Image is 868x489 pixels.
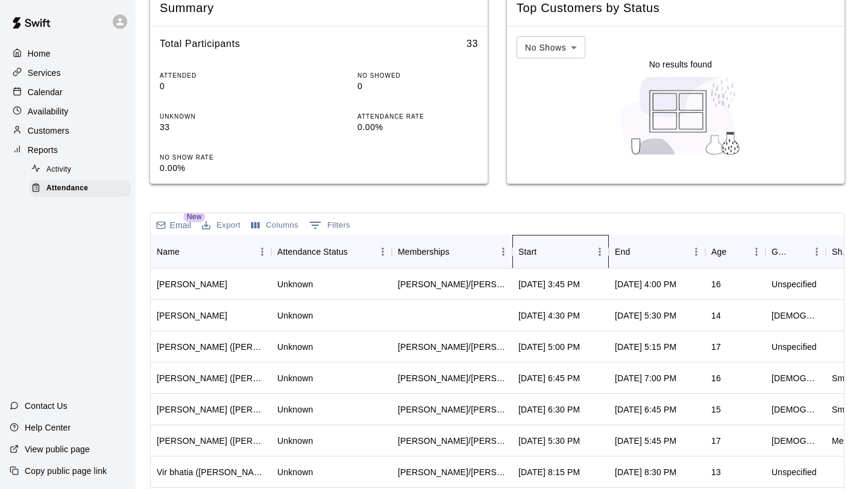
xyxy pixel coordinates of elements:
button: Sort [536,243,553,260]
div: Sep 18, 2025, 5:30 PM [615,310,676,322]
div: Unknown [277,403,313,416]
span: New [183,211,205,222]
button: Menu [808,243,826,261]
div: Liam Egan [157,278,227,290]
p: Availability [28,105,69,117]
a: Reports [10,141,126,159]
div: Tom/Mike - 6 Month Membership - 2x per week [398,435,506,447]
button: Email [153,217,194,234]
span: Activity [46,164,71,176]
div: Sep 18, 2025, 5:00 PM [518,341,580,353]
div: Unknown [277,466,313,478]
div: Sep 18, 2025, 3:45 PM [518,278,580,290]
div: Age [711,235,726,269]
div: Male [772,403,820,416]
div: 16 [711,372,721,384]
p: Customers [28,125,69,137]
p: Email [170,219,192,231]
div: Sep 18, 2025, 8:30 PM [615,466,676,478]
div: 16 [711,278,721,290]
div: Male [772,435,820,447]
div: Gender [766,235,826,269]
div: Jack McLoughlin (David Mcloughlin) [157,341,265,353]
div: Sep 18, 2025, 6:45 PM [615,403,676,416]
div: Sep 18, 2025, 5:15 PM [615,341,676,353]
div: Unknown [277,278,313,290]
p: Home [28,48,51,60]
img: Nothing to see here [613,70,749,161]
a: Availability [10,102,126,120]
div: Medium [832,435,863,447]
div: Unspecified [772,466,817,478]
div: Tom/Mike - Month to Month Membership - 2x per week, Todd/Brad - Month to Month Membership - 2x pe... [398,403,506,416]
p: ATTENDED [160,71,280,80]
div: Sep 18, 2025, 4:00 PM [615,278,676,290]
button: Sort [348,243,365,260]
div: Activity [29,161,131,178]
div: Unspecified [772,278,817,290]
div: Vir bhatia (Vir Bhatia) [157,466,265,478]
div: Todd/Brad - Full Year Member Unlimited [398,466,506,478]
div: Services [10,64,126,82]
button: Export [199,216,244,235]
div: Sep 18, 2025, 7:00 PM [615,372,676,384]
div: Sep 18, 2025, 6:30 PM [518,403,580,416]
div: Connor Clarke [157,310,227,322]
p: 0 [357,80,478,93]
p: 33 [160,121,280,134]
div: Attendance Status [271,235,392,269]
h6: 33 [467,36,478,52]
button: Menu [494,243,512,261]
a: Home [10,45,126,63]
div: Todd/Brad - Monthly 1x per Week [398,372,506,384]
button: Menu [591,243,609,261]
p: Reports [28,144,58,156]
button: Sort [791,243,808,260]
p: Contact Us [25,400,68,412]
a: Activity [29,160,136,179]
div: Name [157,235,180,269]
h6: Total Participants [160,36,240,52]
div: Small [832,372,854,384]
div: 17 [711,341,721,353]
a: Attendance [29,179,136,198]
p: No results found [649,58,712,70]
div: 14 [711,310,721,322]
div: Small [832,403,854,416]
button: Show filters [306,216,353,235]
div: 15 [711,403,721,416]
div: Unknown [277,372,313,384]
div: 17 [711,435,721,447]
div: Sep 18, 2025, 5:30 PM [518,435,580,447]
button: Select columns [248,216,301,235]
div: Unknown [277,310,313,322]
button: Menu [253,243,271,261]
button: Menu [687,243,705,261]
button: Menu [747,243,766,261]
div: Male [772,310,820,322]
div: Age [705,235,766,269]
div: Start [512,235,609,269]
div: Unspecified [772,341,817,353]
p: View public page [25,443,90,455]
p: Calendar [28,86,63,98]
div: Sep 18, 2025, 5:45 PM [615,435,676,447]
div: End [609,235,705,269]
p: Help Center [25,422,71,434]
p: Services [28,67,61,79]
div: Nick Franconere (John Franconere) [157,435,265,447]
p: Copy public page link [25,465,107,477]
div: Shirt Size [832,235,851,269]
a: Calendar [10,83,126,101]
div: Unknown [277,341,313,353]
div: No Shows [517,36,585,58]
div: Sep 18, 2025, 6:45 PM [518,372,580,384]
p: 0.00% [357,121,478,134]
div: James Gaven (Jim Gaven) [157,403,265,416]
button: Menu [374,243,392,261]
p: NO SHOW RATE [160,153,280,162]
p: 0.00% [160,162,280,175]
p: ATTENDANCE RATE [357,112,478,121]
